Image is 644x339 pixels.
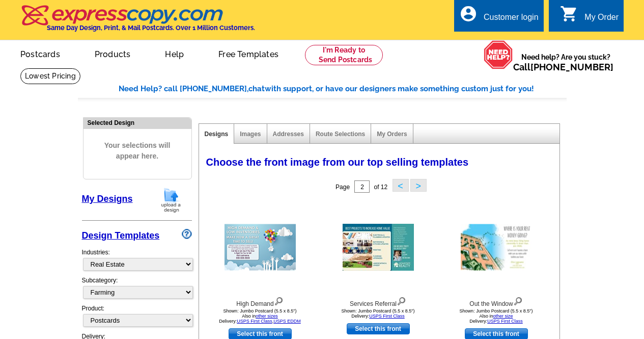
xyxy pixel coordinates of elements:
[335,184,350,191] span: Page
[530,62,613,72] a: [PHONE_NUMBER]
[82,194,133,204] a: My Designs
[479,314,513,319] span: Also in
[459,5,478,23] i: account_circle
[493,314,513,319] a: other size
[513,62,613,72] span: Call
[78,41,147,65] a: Products
[397,295,406,306] img: view design details
[82,230,160,241] a: Design Templates
[274,295,284,306] img: view design details
[560,5,578,23] i: shopping_cart
[487,319,523,324] a: USPS First Class
[82,304,192,332] div: Product:
[440,295,552,308] div: Out the Window
[206,157,469,168] span: Choose the front image from our top selling templates
[343,224,414,271] img: Services Referral
[47,24,255,32] h4: Same Day Design, Print, & Mail Postcards. Over 1 Million Customers.
[158,187,184,213] img: upload-design
[461,224,532,271] img: Out the Window
[374,184,387,191] span: of 12
[149,41,200,65] a: Help
[513,295,523,306] img: view design details
[501,307,644,339] iframe: LiveChat chat widget
[410,179,427,192] button: >
[82,276,192,304] div: Subcategory:
[4,41,76,65] a: Postcards
[182,229,192,239] img: design-wizard-help-icon.png
[204,308,316,324] div: Shown: Jumbo Postcard (5.5 x 8.5") Delivery: ,
[459,11,539,24] a: account_circle Customer login
[273,131,304,138] a: Addresses
[119,83,567,95] div: Need Help? call [PHONE_NUMBER], with support, or have our designers make something custom just fo...
[91,130,184,172] span: Your selections will appear here.
[347,323,410,334] a: use this design
[316,131,365,138] a: Route Selections
[202,41,295,65] a: Free Templates
[237,319,272,324] a: USPS First Class
[322,308,434,319] div: Shown: Jumbo Postcard (5.5 x 8.5") Delivery:
[377,131,407,138] a: My Orders
[273,319,301,324] a: USPS EDDM
[484,13,539,27] div: Customer login
[560,11,619,24] a: shopping_cart My Order
[240,131,261,138] a: Images
[83,118,191,127] div: Selected Design
[20,12,255,32] a: Same Day Design, Print, & Mail Postcards. Over 1 Million Customers.
[225,224,296,271] img: High Demand
[513,52,619,72] span: Need help? Are you stuck?
[205,131,229,138] a: Designs
[204,295,316,308] div: High Demand
[584,13,619,27] div: My Order
[440,308,552,324] div: Shown: Jumbo Postcard (5.5 x 8.5") Delivery:
[248,84,265,93] span: chat
[393,179,409,192] button: <
[484,40,513,69] img: help
[242,314,278,319] span: Also in
[82,243,192,276] div: Industries:
[322,295,434,308] div: Services Referral
[369,314,405,319] a: USPS First Class
[256,314,278,319] a: other sizes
